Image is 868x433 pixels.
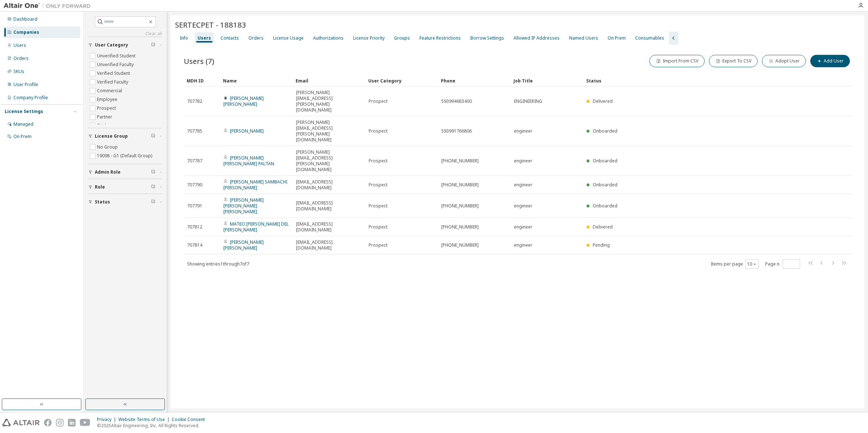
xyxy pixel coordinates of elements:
[514,224,532,230] span: engineer
[95,169,121,175] span: Admin Role
[223,239,264,251] a: [PERSON_NAME] [PERSON_NAME]
[187,128,202,134] span: 707785
[514,98,542,104] span: ENGINEERING
[593,203,617,209] span: Onboarded
[514,182,532,188] span: engineer
[441,75,508,86] div: Phone
[151,133,155,139] span: Clear filter
[2,419,40,426] img: altair_logo.svg
[649,55,705,67] button: Import From CSV
[514,242,532,248] span: engineer
[441,158,479,164] span: [PHONE_NUMBER]
[97,78,130,86] label: Verified Faculty
[747,261,757,267] button: 10
[97,52,137,60] label: Unverified Student
[180,35,188,41] div: Info
[313,35,344,41] div: Authorizations
[248,35,264,41] div: Orders
[97,60,135,69] label: Unverified Faculty
[97,151,154,160] label: 19098 - G1 (Default Group)
[97,143,119,151] label: No Group
[97,121,108,130] label: Trial
[187,158,202,164] span: 707787
[13,82,38,88] div: User Profile
[223,197,264,215] a: [PERSON_NAME] [PERSON_NAME] [PERSON_NAME]
[223,179,287,191] a: [PERSON_NAME] SAMBACHI [PERSON_NAME]
[514,128,532,134] span: engineer
[88,37,162,53] button: User Category
[97,104,117,113] label: Prospect
[13,134,32,139] div: On Prem
[118,417,172,422] div: Website Terms of Use
[441,128,472,134] span: 593991766806
[13,56,29,61] div: Orders
[97,95,119,104] label: Employee
[13,29,39,35] div: Companies
[369,242,388,248] span: Prospect
[5,109,43,114] div: License Settings
[88,194,162,210] button: Status
[95,42,128,48] span: User Category
[151,184,155,190] span: Clear filter
[187,203,202,209] span: 707791
[88,179,162,195] button: Role
[95,199,110,205] span: Status
[353,35,385,41] div: License Priority
[223,95,264,107] a: [PERSON_NAME] [PERSON_NAME]
[187,98,202,104] span: 707782
[441,182,479,188] span: [PHONE_NUMBER]
[593,182,617,188] span: Onboarded
[88,164,162,180] button: Admin Role
[593,98,613,104] span: Delivered
[369,98,388,104] span: Prospect
[514,203,532,209] span: engineer
[151,42,155,48] span: Clear filter
[441,98,472,104] span: 593994683400
[44,419,52,426] img: facebook.svg
[586,75,808,86] div: Status
[151,169,155,175] span: Clear filter
[4,2,94,9] img: Altair One
[514,75,580,86] div: Job Title
[514,158,532,164] span: engineer
[13,121,33,127] div: Managed
[13,16,37,22] div: Dashboard
[419,35,461,41] div: Feature Restrictions
[368,75,435,86] div: User Category
[470,35,504,41] div: Borrow Settings
[441,224,479,230] span: [PHONE_NUMBER]
[369,203,388,209] span: Prospect
[95,184,105,190] span: Role
[273,35,304,41] div: License Usage
[80,419,90,426] img: youtube.svg
[97,417,118,422] div: Privacy
[296,90,362,113] span: [PERSON_NAME][EMAIL_ADDRESS][PERSON_NAME][DOMAIN_NAME]
[56,419,64,426] img: instagram.svg
[369,224,388,230] span: Prospect
[296,179,362,191] span: [EMAIL_ADDRESS][DOMAIN_NAME]
[369,128,388,134] span: Prospect
[296,120,362,143] span: [PERSON_NAME][EMAIL_ADDRESS][PERSON_NAME][DOMAIN_NAME]
[369,182,388,188] span: Prospect
[441,242,479,248] span: [PHONE_NUMBER]
[296,239,362,251] span: [EMAIL_ADDRESS][DOMAIN_NAME]
[296,200,362,212] span: [EMAIL_ADDRESS][DOMAIN_NAME]
[151,199,155,205] span: Clear filter
[97,86,123,95] label: Commercial
[608,35,626,41] div: On Prem
[220,35,239,41] div: Contacts
[13,43,26,48] div: Users
[187,224,202,230] span: 707812
[593,158,617,164] span: Onboarded
[88,128,162,144] button: License Group
[810,55,850,67] button: Add User
[223,221,289,233] a: MATEO [PERSON_NAME] DEL [PERSON_NAME]
[593,128,617,134] span: Onboarded
[13,95,48,101] div: Company Profile
[709,55,758,67] button: Export To CSV
[369,158,388,164] span: Prospect
[765,259,800,269] span: Page n.
[711,259,759,269] span: Items per page
[187,261,249,267] span: Showing entries 1 through 7 of 7
[223,75,290,86] div: Name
